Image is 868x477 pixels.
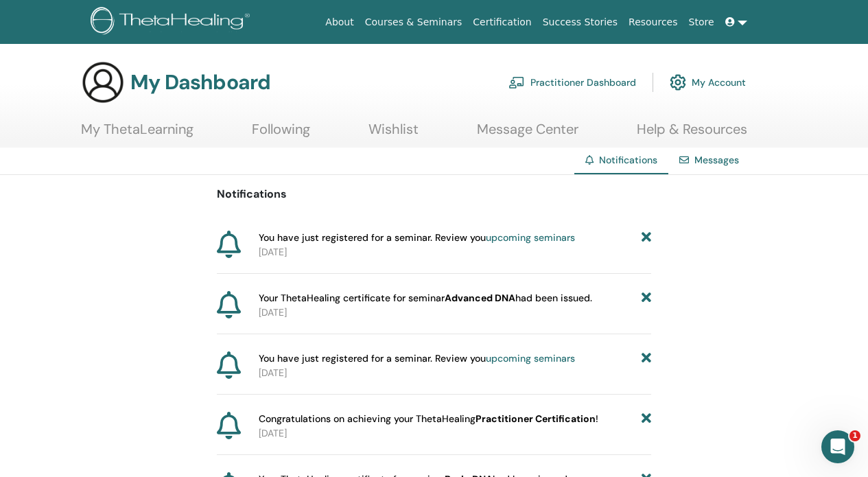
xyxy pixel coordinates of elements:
[81,60,125,104] img: generic-user-icon.jpg
[486,231,575,244] a: upcoming seminars
[637,121,747,148] a: Help & Resources
[486,352,575,364] a: upcoming seminars
[259,351,575,366] span: You have just registered for a seminar. Review you
[445,292,515,304] b: Advanced DNA
[259,412,598,426] span: Congratulations on achieving your ThetaHealing !
[217,186,651,202] p: Notifications
[849,430,860,441] span: 1
[683,10,720,35] a: Store
[670,71,686,94] img: cog.svg
[81,121,193,148] a: My ThetaLearning
[259,245,651,259] p: [DATE]
[508,67,636,97] a: Practitioner Dashboard
[670,67,746,97] a: My Account
[360,10,468,35] a: Courses & Seminars
[821,430,854,463] iframe: Intercom live chat
[130,70,270,95] h3: My Dashboard
[477,121,578,148] a: Message Center
[467,10,537,35] a: Certification
[599,154,657,166] span: Notifications
[252,121,310,148] a: Following
[259,231,575,245] span: You have just registered for a seminar. Review you
[91,7,255,38] img: logo.png
[259,291,592,305] span: Your ThetaHealing certificate for seminar had been issued.
[259,366,651,380] p: [DATE]
[537,10,623,35] a: Success Stories
[368,121,419,148] a: Wishlist
[508,76,525,89] img: chalkboard-teacher.svg
[694,154,739,166] a: Messages
[476,412,596,425] b: Practitioner Certification
[259,305,651,320] p: [DATE]
[320,10,359,35] a: About
[259,426,651,441] p: [DATE]
[623,10,683,35] a: Resources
